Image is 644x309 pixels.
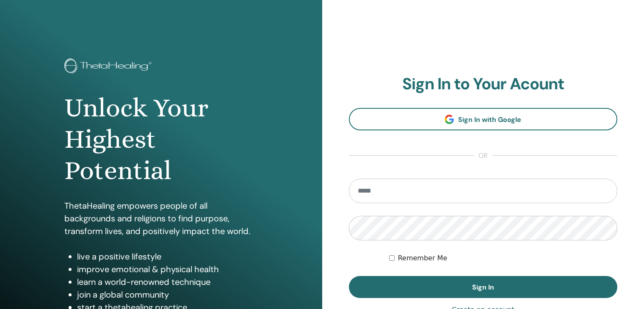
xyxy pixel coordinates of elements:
[77,250,258,263] li: live a positive lifestyle
[458,115,521,124] span: Sign In with Google
[64,199,258,237] p: ThetaHealing empowers people of all backgrounds and religions to find purpose, transform lives, a...
[77,288,258,301] li: join a global community
[349,276,618,298] button: Sign In
[349,108,618,130] a: Sign In with Google
[77,276,258,288] li: learn a world-renowned technique
[398,253,448,263] label: Remember Me
[472,283,494,292] span: Sign In
[349,74,618,94] h2: Sign In to Your Acount
[389,253,617,263] div: Keep me authenticated indefinitely or until I manually logout
[77,263,258,276] li: improve emotional & physical health
[64,92,258,187] h1: Unlock Your Highest Potential
[474,151,492,161] span: or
